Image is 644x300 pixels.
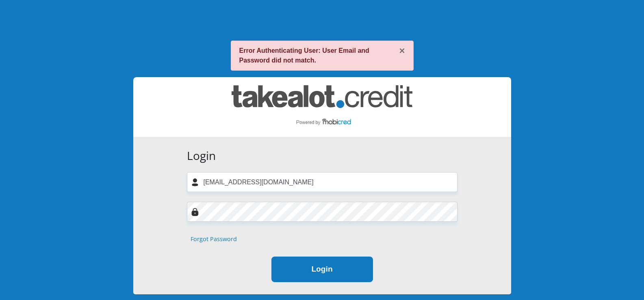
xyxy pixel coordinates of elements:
[191,235,237,244] a: Forgot Password
[232,85,412,129] img: takealot_credit logo
[239,47,369,64] strong: Error Authenticating User: User Email and Password did not match.
[187,149,458,163] h3: Login
[191,208,199,216] img: Image
[271,257,373,282] button: Login
[187,172,458,192] input: Username
[399,46,405,56] button: ×
[191,178,199,186] img: user-icon image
